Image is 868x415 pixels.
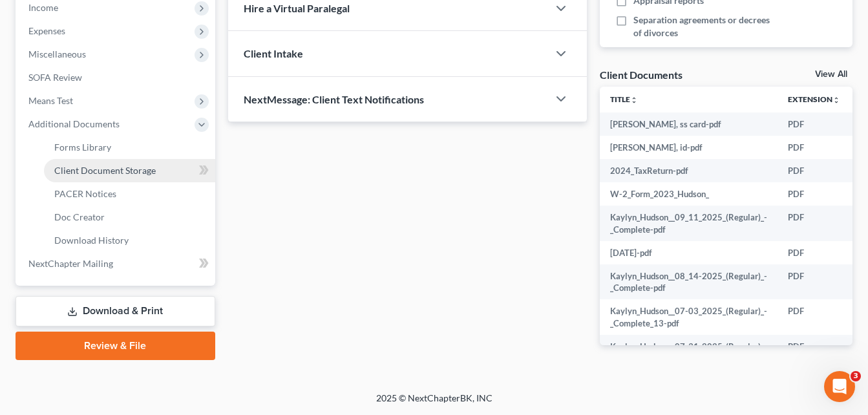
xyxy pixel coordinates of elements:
[778,206,851,241] td: PDF
[600,264,778,300] td: Kaylyn_Hudson__08_14-2025_(Regular)_-_Complete-pdf
[44,182,215,206] a: PACER Notices
[815,70,847,79] a: View All
[44,159,215,182] a: Client Document Storage
[600,136,778,159] td: [PERSON_NAME], id-pdf
[778,299,851,335] td: PDF
[28,258,113,269] span: NextChapter Mailing
[54,142,111,153] span: Forms Library
[54,211,105,222] span: Doc Creator
[824,371,855,402] iframe: Intercom live chat
[54,235,129,246] span: Download History
[16,296,215,326] a: Download & Print
[244,93,424,105] span: NextMessage: Client Text Notifications
[778,335,851,370] td: PDF
[778,264,851,300] td: PDF
[18,66,215,89] a: SOFA Review
[28,2,58,13] span: Income
[28,118,120,129] span: Additional Documents
[54,165,156,176] span: Client Document Storage
[44,136,215,159] a: Forms Library
[778,159,851,182] td: PDF
[16,332,215,360] a: Review & File
[28,48,86,59] span: Miscellaneous
[18,252,215,275] a: NextChapter Mailing
[244,2,350,14] span: Hire a Virtual Paralegal
[778,182,851,206] td: PDF
[778,112,851,136] td: PDF
[630,96,638,104] i: unfold_more
[851,371,861,381] span: 3
[66,392,803,415] div: 2025 © NextChapterBK, INC
[600,335,778,370] td: Kaylyn_Hudson__07_31_2025_(Regular)_-_Complete-pdf
[633,14,778,39] span: Separation agreements or decrees of divorces
[54,188,116,199] span: PACER Notices
[244,47,303,59] span: Client Intake
[778,241,851,264] td: PDF
[600,182,778,206] td: W-2_Form_2023_Hudson_
[28,72,82,83] span: SOFA Review
[600,159,778,182] td: 2024_TaxReturn-pdf
[28,25,65,36] span: Expenses
[44,206,215,229] a: Doc Creator
[832,96,840,104] i: unfold_more
[600,241,778,264] td: [DATE]-pdf
[600,68,683,81] div: Client Documents
[600,112,778,136] td: [PERSON_NAME], ss card-pdf
[610,94,638,104] a: Titleunfold_more
[44,229,215,252] a: Download History
[788,94,840,104] a: Extensionunfold_more
[778,136,851,159] td: PDF
[600,206,778,241] td: Kaylyn_Hudson__09_11_2025_(Regular)_-_Complete-pdf
[28,95,73,106] span: Means Test
[600,299,778,335] td: Kaylyn_Hudson__07-03_2025_(Regular)_-_Complete_13-pdf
